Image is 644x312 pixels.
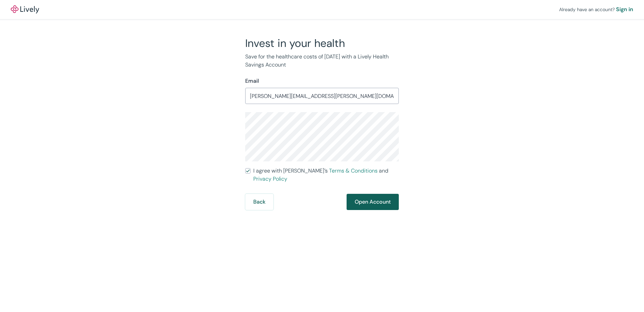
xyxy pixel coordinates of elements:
label: Email [245,77,259,85]
a: Terms & Conditions [329,167,378,174]
a: LivelyLively [11,5,39,14]
span: I agree with [PERSON_NAME]’s and [253,167,399,183]
a: Privacy Policy [253,175,287,182]
button: Back [245,194,273,210]
h2: Invest in your health [245,36,399,50]
a: Sign in [616,5,633,14]
img: Lively [11,5,39,14]
button: Open Account [347,194,399,210]
div: Already have an account? [559,5,633,14]
p: Save for the healthcare costs of [DATE] with a Lively Health Savings Account [245,53,399,69]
